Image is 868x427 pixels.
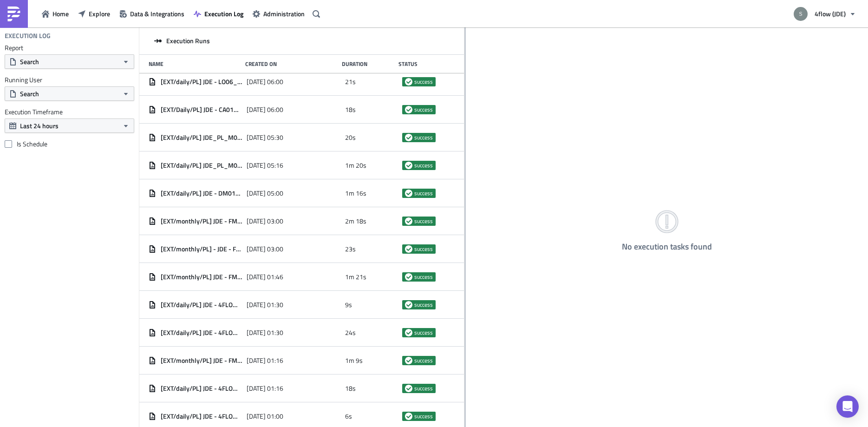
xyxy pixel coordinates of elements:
span: success [405,190,412,197]
span: [DATE] 01:16 [247,384,283,393]
span: [EXT/monthly/PL] JDE - FM01_Accruals_report_2025 [161,217,242,225]
button: Last 24 hours [5,118,134,133]
span: success [405,357,412,364]
span: success [414,301,433,309]
span: success [405,162,412,169]
div: Name [149,60,241,67]
span: success [405,106,412,113]
span: Search [20,57,39,66]
span: 23s [345,245,356,253]
span: success [414,190,433,197]
span: 2m 18s [345,217,366,225]
span: success [414,273,433,281]
span: [DATE] 06:00 [247,78,283,86]
span: [EXT/Daily/PL] JDE - CA01_Carrier_missing_platenumber [161,105,242,114]
span: [DATE] 06:00 [247,105,283,114]
span: [EXT/daily/PL] JDE - 4FLOW_SERVENTRY [161,412,242,420]
span: [EXT/daily/PL] JDE - 4FLOW_REPT_TR_ORDER_STR [161,301,242,309]
span: Last 24 hours [20,121,59,131]
span: [EXT/daily/PL] JDE - 4FLOW_REPT_TR_COST [161,384,242,393]
span: [DATE] 01:30 [247,328,283,337]
span: success [405,273,412,281]
span: [EXT/monthly/PL] JDE - FM01_Accruals_report_2024H1 [161,356,242,365]
span: [EXT/daily/PL] JDE - DM01_Daily_Dock_report_5AM [161,189,242,197]
span: success [405,329,412,336]
span: success [414,385,433,392]
span: 4flow (JDE) [815,9,846,19]
span: [EXT/daily/PL] JDE - LO06_Load_Analysis_ExportDeclaration_L143 [161,78,242,86]
label: Running User [5,76,134,84]
span: Home [52,9,69,19]
span: success [414,78,433,85]
span: Administration [263,9,305,19]
span: [DATE] 05:30 [247,133,283,142]
span: success [405,301,412,309]
span: success [414,357,433,364]
span: 1m 20s [345,161,366,170]
span: success [414,106,433,113]
span: success [414,329,433,336]
span: 20s [345,133,356,142]
span: Execution Runs [166,37,210,45]
span: success [405,217,412,225]
div: Duration [342,60,393,67]
span: [EXT/monthly/PL] JDE - FM01_Accruals_report_2024H2 [161,273,242,281]
span: 24s [345,328,356,337]
button: Execution Log [189,7,248,21]
h4: Execution Log [5,32,51,40]
span: [DATE] 01:16 [247,356,283,365]
button: 4flow (JDE) [788,4,861,24]
span: [DATE] 01:30 [247,301,283,309]
span: [DATE] 03:00 [247,217,283,225]
img: PushMetrics [7,7,21,21]
span: [DATE] 03:00 [247,245,283,253]
span: success [414,245,433,253]
span: success [414,413,433,420]
span: [DATE] 01:00 [247,412,283,420]
img: Avatar [793,6,809,22]
label: Report [5,44,134,52]
span: [EXT/daily/PL] JDE_PL_M018_Smartbooking_data_DEL [161,133,242,142]
span: [DATE] 05:16 [247,161,283,170]
a: Home [37,7,73,21]
span: [EXT/monthly/PL] - JDE - FM02_Accruals_report_outbound [161,245,242,253]
div: Created On [245,60,337,67]
span: 9s [345,301,352,309]
span: Execution Log [204,9,243,19]
span: [DATE] 01:46 [247,273,283,281]
button: Explore [73,7,115,21]
label: Is Schedule [5,140,134,148]
button: Data & Integrations [115,7,189,21]
button: Administration [248,7,309,21]
span: success [405,245,412,253]
span: success [414,134,433,141]
div: Status [398,60,450,67]
span: [DATE] 05:00 [247,189,283,197]
h4: No execution tasks found [622,242,712,251]
span: 18s [345,384,356,393]
label: Execution Timeframe [5,108,134,116]
span: 18s [345,105,356,114]
span: [EXT/daily/PL] JDE - 4FLOW_REPT_TR_ORDER [161,328,242,337]
span: success [405,78,412,85]
span: 1m 9s [345,356,363,365]
span: 1m 21s [345,273,366,281]
div: Open Intercom Messenger [836,395,859,418]
span: success [405,413,412,420]
span: 21s [345,78,356,86]
span: success [405,385,412,392]
span: success [414,162,433,169]
span: success [414,217,433,225]
span: Data & Integrations [130,9,184,19]
button: Search [5,86,134,101]
span: Search [20,89,39,99]
span: Explore [89,9,110,19]
span: 6s [345,412,352,420]
span: success [405,134,412,141]
span: 1m 16s [345,189,366,197]
button: Search [5,54,134,69]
